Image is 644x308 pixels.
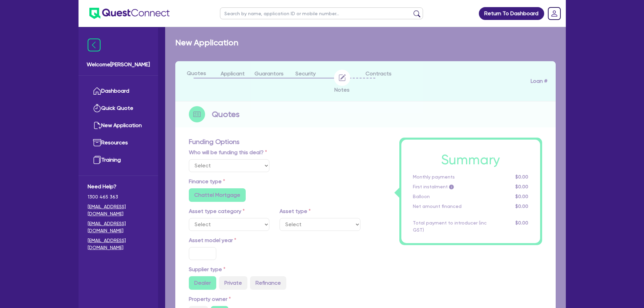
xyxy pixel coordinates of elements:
img: icon-menu-close [88,39,101,51]
span: Welcome [PERSON_NAME] [87,61,150,69]
span: 1300 465 363 [88,193,149,200]
a: Dropdown toggle [546,5,563,22]
a: [EMAIL_ADDRESS][DOMAIN_NAME] [88,220,149,234]
a: Resources [88,134,149,151]
span: Need Help? [88,183,149,191]
a: [EMAIL_ADDRESS][DOMAIN_NAME] [88,237,149,251]
a: Dashboard [88,82,149,100]
a: Quick Quote [88,100,149,117]
img: quest-connect-logo-blue [89,8,170,19]
img: resources [93,139,101,147]
img: new-application [93,121,101,129]
input: Search by name, application ID or mobile number... [220,7,423,19]
a: Training [88,151,149,169]
a: New Application [88,117,149,134]
img: training [93,156,101,164]
a: Return To Dashboard [479,7,544,20]
a: [EMAIL_ADDRESS][DOMAIN_NAME] [88,203,149,217]
img: quick-quote [93,104,101,112]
